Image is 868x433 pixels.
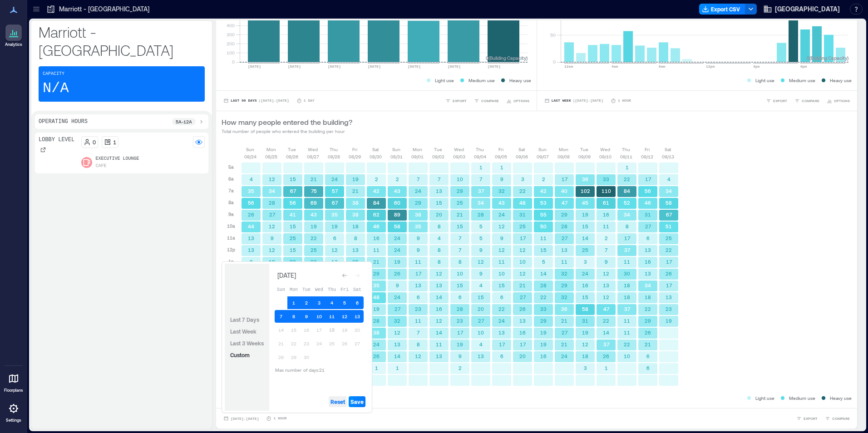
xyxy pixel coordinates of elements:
[96,155,139,162] p: Executive Lounge
[248,247,254,253] text: 13
[266,146,276,153] p: Mon
[113,138,116,146] p: 1
[269,259,275,265] text: 18
[6,418,21,423] p: Settings
[228,349,252,360] button: Custom
[438,176,441,182] text: 7
[331,223,338,229] text: 19
[248,235,254,241] text: 13
[459,235,462,241] text: 7
[265,153,277,160] p: 08/25
[227,41,235,46] tspan: 200
[646,235,650,241] text: 6
[802,98,819,103] span: COMPARE
[176,118,192,125] p: 5a - 12a
[500,164,503,170] text: 1
[43,70,64,78] p: Capacity
[435,77,454,84] p: Light use
[823,414,852,423] button: COMPARE
[39,118,88,125] p: Operating Hours
[519,188,526,194] text: 22
[706,64,715,69] text: 12pm
[1,368,26,396] a: Floorplans
[488,64,501,69] text: [DATE]
[351,296,364,309] button: 6
[269,176,275,182] text: 12
[248,188,254,194] text: 35
[373,212,380,217] text: 62
[227,50,235,55] tspan: 100
[290,188,296,194] text: 67
[561,188,567,194] text: 40
[290,223,296,229] text: 15
[5,42,22,47] p: Analytics
[288,146,296,153] p: Tue
[311,176,317,182] text: 21
[457,200,463,206] text: 25
[559,146,568,153] p: Mon
[370,153,382,160] p: 08/30
[476,146,484,153] p: Thu
[373,188,380,194] text: 42
[557,153,570,160] p: 09/08
[43,79,69,98] p: N/A
[230,328,256,335] span: Last Week
[444,96,469,105] button: EXPORT
[230,340,264,346] span: Last 3 Weeks
[39,23,205,59] p: Marriott - [GEOGRAPHIC_DATA]
[375,176,378,182] text: 2
[313,310,325,323] button: 10
[415,223,421,229] text: 35
[509,77,531,84] p: Heavy use
[352,146,357,153] p: Fri
[540,235,547,241] text: 11
[349,153,361,160] p: 08/29
[222,414,261,423] button: [DATE]-[DATE]
[622,146,630,153] p: Thu
[396,176,399,182] text: 2
[580,146,588,153] p: Tue
[231,417,259,421] span: [DATE] - [DATE]
[368,64,381,69] text: [DATE]
[457,188,463,194] text: 29
[228,258,234,265] p: 1p
[390,153,403,160] p: 08/31
[222,96,291,105] button: Last 90 Days |[DATE]-[DATE]
[271,235,274,241] text: 9
[513,98,529,103] span: OPTIONS
[338,310,351,323] button: 12
[605,247,608,253] text: 7
[328,153,340,160] p: 08/28
[228,163,234,171] p: 5a
[564,64,573,69] text: 12am
[4,388,23,393] p: Floorplans
[459,247,462,253] text: 7
[764,96,789,105] button: EXPORT
[228,314,261,325] button: Last 7 Days
[469,77,495,84] p: Medium use
[582,247,588,253] text: 25
[325,310,338,323] button: 11
[227,23,235,28] tspan: 400
[313,296,325,309] button: 3
[394,223,400,229] text: 58
[624,200,630,206] text: 52
[626,164,629,170] text: 1
[227,234,235,241] p: 11a
[755,77,774,84] p: Light use
[438,247,441,253] text: 8
[498,200,505,206] text: 43
[825,96,852,105] button: OPTIONS
[350,398,364,405] span: Save
[408,64,421,69] text: [DATE]
[645,188,651,194] text: 56
[479,247,483,253] text: 9
[472,96,501,105] button: COMPARE
[304,98,315,103] p: 1 Day
[645,176,651,182] text: 17
[331,247,338,253] text: 12
[581,188,590,194] text: 102
[582,223,588,229] text: 15
[307,153,319,160] p: 08/27
[562,200,568,206] text: 47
